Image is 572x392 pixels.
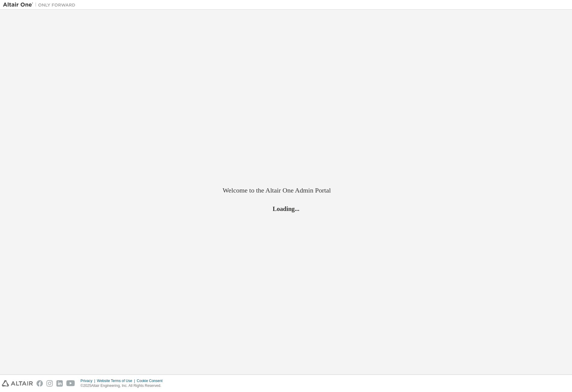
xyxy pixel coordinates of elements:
div: Privacy [81,378,97,383]
p: © 2025 Altair Engineering, Inc. All Rights Reserved. [81,383,166,388]
div: Cookie Consent [137,378,166,383]
img: instagram.svg [46,380,53,387]
h2: Welcome to the Altair One Admin Portal [223,186,349,195]
div: Website Terms of Use [97,378,137,383]
img: Altair One [3,2,78,8]
img: facebook.svg [37,380,43,387]
img: linkedin.svg [56,380,63,387]
img: altair_logo.svg [2,380,33,387]
h2: Loading... [223,205,349,212]
img: youtube.svg [66,380,75,387]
